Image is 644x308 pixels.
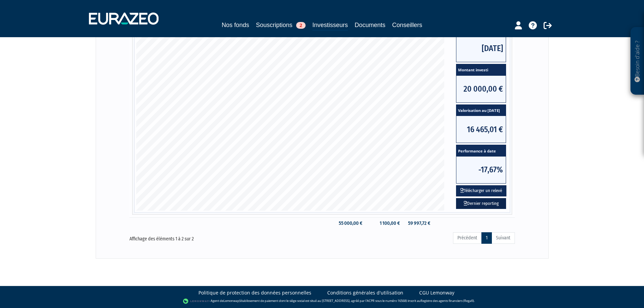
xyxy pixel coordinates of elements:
div: Affichage des éléments 1 à 2 sur 2 [129,232,284,242]
a: Dernier reporting [456,198,506,209]
a: 1 [481,232,492,244]
a: Lemonway [223,299,239,303]
td: 1 100,00 € [366,217,403,229]
span: Montant investi [456,64,506,76]
img: logo-lemonway.png [183,298,209,305]
span: Valorisation au [DATE] [456,105,506,116]
img: 1732889491-logotype_eurazeo_blanc_rvb.png [89,13,159,25]
td: 59 997,72 € [403,217,434,229]
a: Investisseurs [312,20,348,31]
a: Politique de protection des données personnelles [198,289,311,296]
a: Conditions générales d'utilisation [327,289,403,296]
span: -17,67% [456,157,506,183]
div: - Agent de (établissement de paiement dont le siège social est situé au [STREET_ADDRESS], agréé p... [7,298,637,305]
span: [DATE] [456,35,506,62]
span: 2 [296,22,306,29]
button: Télécharger un relevé [456,185,506,196]
a: Registre des agents financiers (Regafi) [421,299,474,303]
span: Performance à date [456,145,506,157]
span: 20 000,00 € [456,76,506,102]
a: Nos fonds [222,20,249,30]
td: 55 000,00 € [333,217,365,229]
a: Souscriptions2 [256,20,306,30]
a: CGU Lemonway [419,289,454,296]
p: Besoin d'aide ? [634,31,641,92]
a: Conseillers [392,20,422,30]
span: 16 465,01 € [456,116,506,143]
a: Documents [355,20,385,30]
